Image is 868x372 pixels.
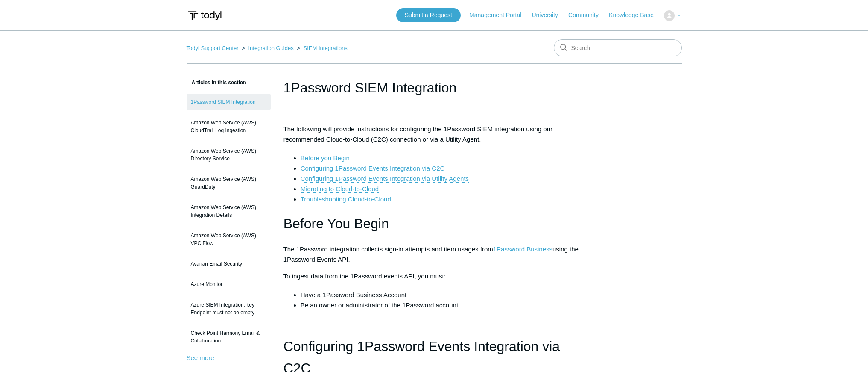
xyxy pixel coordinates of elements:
li: Integration Guides [240,45,295,51]
p: The 1Password integration collects sign-in attempts and item usages from using the 1Password Even... [283,244,585,265]
a: Configuring 1Password Events Integration via Utility Agents [301,175,469,183]
img: Todyl Support Center Help Center home page [187,8,223,24]
a: 1Password Business [493,245,552,253]
li: Todyl Support Center [187,45,240,51]
a: See more [187,354,214,361]
a: Todyl Support Center [187,45,239,51]
p: The following will provide instructions for configuring the 1Password SIEM integration using our ... [283,124,585,145]
a: Integration Guides [248,45,293,51]
a: Management Portal [469,11,530,20]
a: SIEM Integrations [304,45,348,51]
a: Before you Begin [301,154,350,162]
a: Azure Monitor [187,276,271,292]
h1: 1Password SIEM Integration [283,77,585,98]
li: SIEM Integrations [295,45,348,51]
a: Amazon Web Service (AWS) GuardDuty [187,171,271,195]
a: Check Point Harmony Email & Collaboration [187,325,271,349]
a: Submit a Request [396,8,461,22]
a: University [532,11,566,20]
a: Community [568,11,607,20]
li: Be an owner or administrator of the 1Password account [301,300,585,310]
p: To ingest data from the 1Password events API, you must: [283,271,585,281]
a: Configuring 1Password Events Integration via C2C [301,165,445,172]
a: 1Password SIEM Integration [187,94,271,110]
a: Avanan Email Security [187,256,271,272]
a: Amazon Web Service (AWS) Integration Details [187,199,271,223]
input: Search [554,39,682,56]
a: Azure SIEM Integration: key Endpoint must not be empty [187,297,271,321]
a: Troubleshooting Cloud-to-Cloud [301,195,391,203]
span: Articles in this section [187,80,246,86]
li: Have a 1Password Business Account [301,290,585,300]
a: Amazon Web Service (AWS) CloudTrail Log Ingestion [187,115,271,139]
a: Migrating to Cloud-to-Cloud [301,185,379,193]
h1: Before You Begin [283,213,585,235]
a: Knowledge Base [609,11,662,20]
a: Amazon Web Service (AWS) Directory Service [187,143,271,167]
a: Amazon Web Service (AWS) VPC Flow [187,227,271,251]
